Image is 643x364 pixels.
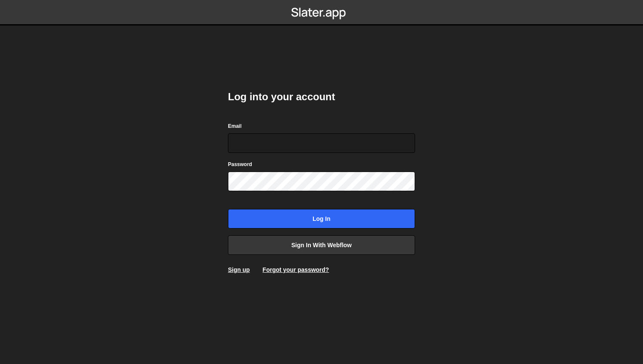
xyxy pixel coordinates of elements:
[228,160,252,169] label: Password
[228,90,415,104] h2: Log into your account
[262,266,329,273] a: Forgot your password?
[228,266,250,273] a: Sign up
[228,122,242,130] label: Email
[228,235,415,255] a: Sign in with Webflow
[228,209,415,229] input: Log in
